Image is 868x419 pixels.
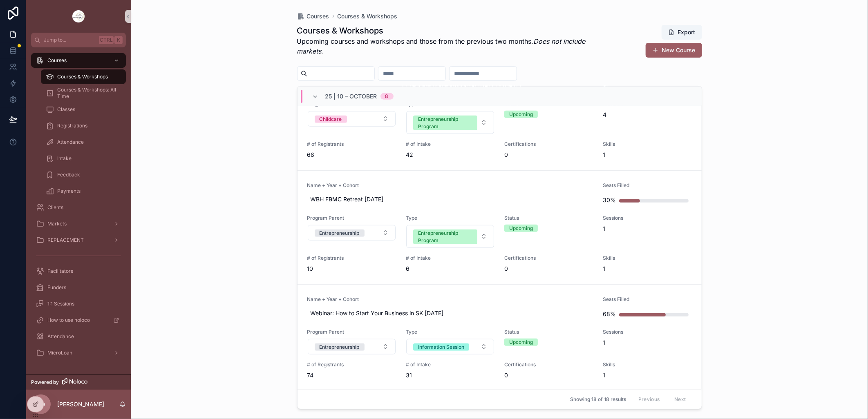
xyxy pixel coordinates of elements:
[603,225,691,233] span: 1
[297,36,600,56] p: Upcoming courses and workshops and those from the previous two months.
[47,221,67,227] span: Markets
[406,339,494,354] button: Select Button
[31,329,126,344] a: Attendance
[308,339,396,354] button: Select Button
[320,116,342,123] div: Childcare
[307,182,593,189] span: Name + Year + Cohort
[325,92,377,100] span: 25 | 10 – October
[298,284,702,391] a: Name + Year + CohortWebinar: How to Start Your Business in SK [DATE]Seats Filled68%Program Parent...
[57,172,80,178] span: Feedback
[307,215,396,221] span: Program Parent
[418,343,464,351] div: Information Session
[603,111,691,119] span: 4
[509,111,533,118] div: Upcoming
[603,306,616,322] div: 68%
[603,339,691,347] span: 1
[311,195,590,203] span: WBH FBMC Retreat [DATE]
[57,106,75,113] span: Classes
[41,86,126,100] a: Courses & Workshops: All Time
[662,25,702,40] button: Export
[504,141,593,147] span: Certifications
[406,215,494,221] span: Type
[509,339,533,346] div: Upcoming
[307,151,396,159] span: 68
[99,36,114,44] span: Ctrl
[307,296,593,303] span: Name + Year + Cohort
[504,265,593,273] span: 0
[47,301,74,307] span: 1:1 Sessions
[57,400,104,408] p: [PERSON_NAME]
[406,141,494,147] span: # of Intake
[570,396,626,403] span: Showing 18 of 18 results
[26,47,131,371] div: scrollable content
[504,215,593,221] span: Status
[418,230,472,244] div: Entrepreneurship Program
[406,225,494,248] button: Select Button
[603,361,691,368] span: Skills
[47,284,66,291] span: Funders
[31,345,126,360] a: MicroLoan
[406,151,494,159] span: 42
[57,139,84,145] span: Attendance
[504,255,593,261] span: Certifications
[41,184,126,198] a: Payments
[320,343,360,351] div: Entrepreneurship
[307,371,396,379] span: 74
[57,188,81,194] span: Payments
[31,33,126,47] button: Jump to...CtrlK
[603,192,616,208] div: 30%
[57,74,108,80] span: Courses & Workshops
[406,265,494,273] span: 6
[603,329,691,335] span: Sessions
[31,296,126,311] a: 1:1 Sessions
[308,225,396,241] button: Select Button
[307,361,396,368] span: # of Registrants
[603,215,691,221] span: Sessions
[418,116,472,130] div: Entrepreneurship Program
[603,141,691,147] span: Skills
[603,371,691,379] span: 1
[307,141,396,147] span: # of Registrants
[31,280,126,295] a: Funders
[311,309,590,317] span: Webinar: How to Start Your Business in SK [DATE]
[603,265,691,273] span: 1
[41,118,126,133] a: Registrations
[31,200,126,215] a: Clients
[504,371,593,379] span: 0
[307,255,396,261] span: # of Registrants
[47,57,67,64] span: Courses
[31,313,126,328] a: How to use noloco
[406,361,494,368] span: # of Intake
[115,37,122,43] span: K
[57,123,87,129] span: Registrations
[41,102,126,117] a: Classes
[308,111,396,127] button: Select Button
[320,230,360,237] div: Entrepreneurship
[646,43,702,58] button: New Course
[406,255,494,261] span: # of Intake
[298,170,702,284] a: Name + Year + CohortWBH FBMC Retreat [DATE]Seats Filled30%Program ParentSelect ButtonTypeSelect B...
[72,10,85,23] img: App logo
[41,135,126,149] a: Attendance
[47,237,84,243] span: REPLACEMENT
[47,333,74,340] span: Attendance
[406,329,494,335] span: Type
[57,155,72,162] span: Intake
[57,87,118,100] span: Courses & Workshops: All Time
[41,167,126,182] a: Feedback
[31,379,59,386] span: Powered by
[509,225,533,232] div: Upcoming
[297,12,329,20] a: Courses
[406,371,494,379] span: 31
[307,329,396,335] span: Program Parent
[41,151,126,166] a: Intake
[338,12,398,20] a: Courses & Workshops
[47,317,90,323] span: How to use noloco
[31,53,126,68] a: Courses
[31,264,126,279] a: Facilitators
[504,151,593,159] span: 0
[47,350,72,356] span: MicroLoan
[603,182,691,189] span: Seats Filled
